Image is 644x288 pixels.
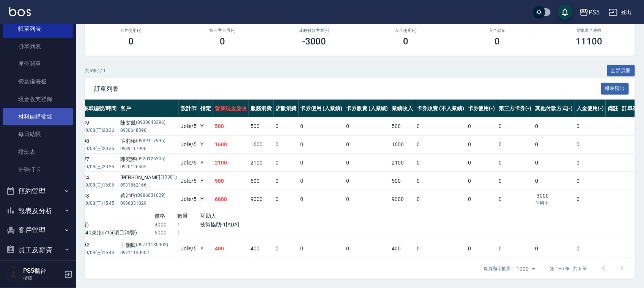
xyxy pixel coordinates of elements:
[3,73,73,90] a: 營業儀表板
[277,28,351,33] h2: 其他付款方式(-)
[120,127,177,134] p: 0930648396
[533,154,575,172] td: 0
[179,190,199,208] td: Jolie /5
[3,201,73,221] button: 報表及分析
[198,240,213,258] td: Y
[3,55,73,73] a: 座位開單
[535,200,573,207] p: 信用卡
[179,117,199,135] td: Jolie /5
[344,172,390,190] td: 0
[415,154,466,172] td: 0
[3,161,73,178] a: 掃碼打卡
[120,192,177,200] div: 蔡沛瑄
[161,174,177,182] p: (13381)
[274,100,299,117] th: 店販消費
[274,154,299,172] td: 0
[390,240,415,258] td: 400
[466,136,497,153] td: 0
[607,65,635,77] button: 全部展開
[249,136,274,153] td: 1600
[83,163,117,170] p: 10/08 (三) 20:35
[120,249,177,256] p: 09711130902
[136,192,166,200] p: (0986031029)
[274,172,299,190] td: 0
[344,154,390,172] td: 0
[274,190,299,208] td: 0
[136,241,168,249] p: (09711130902)
[120,241,177,249] div: 王韻庭
[466,117,497,135] td: 0
[136,137,166,145] p: (0989117996)
[533,100,575,117] th: 其他付款方式(-)
[120,163,177,170] p: 0920126305
[249,100,274,117] th: 服務消費
[3,240,73,260] button: 員工及薪資
[177,213,188,219] span: 數量
[553,28,626,33] h2: 營業現金應收
[249,190,274,208] td: 9000
[81,190,118,208] td: #3
[81,154,118,172] td: #7
[575,172,606,190] td: 0
[483,265,511,272] p: 每頁顯示數量
[81,100,118,117] th: 帳單編號/時間
[83,182,117,188] p: 10/08 (三) 16:06
[136,119,166,127] p: (0930648396)
[299,190,345,208] td: 0
[415,172,466,190] td: 0
[344,136,390,153] td: 0
[533,117,575,135] td: 0
[495,36,500,47] h3: 0
[9,7,31,16] img: Logo
[213,240,249,258] td: 400
[344,190,390,208] td: 0
[299,172,345,190] td: 0
[415,190,466,208] td: 0
[154,221,177,229] p: 3000
[120,182,177,188] p: 0931862166
[3,20,73,38] a: 帳單列表
[403,36,408,47] h3: 0
[213,190,249,208] td: 6000
[94,28,168,33] h2: 卡券使用(-)
[550,265,587,272] p: 第 1–6 筆 共 6 筆
[461,28,534,33] h2: 入金儲值
[213,100,249,117] th: 營業現金應收
[497,190,534,208] td: 0
[299,154,345,172] td: 0
[344,117,390,135] td: 0
[83,200,117,207] p: 10/08 (三) 15:45
[3,143,73,161] a: 排班表
[186,28,260,33] h2: 第三方卡券(-)
[198,100,213,117] th: 指定
[179,136,199,153] td: Jolie /5
[249,117,274,135] td: 500
[369,28,443,33] h2: 入金使用(-)
[344,240,390,258] td: 0
[299,136,345,153] td: 0
[514,258,538,279] div: 1000
[576,5,603,20] button: PS5
[198,172,213,190] td: Y
[575,240,606,258] td: 0
[179,154,199,172] td: Jolie /5
[466,190,497,208] td: 0
[575,154,606,172] td: 0
[274,117,299,135] td: 0
[200,213,216,219] span: 互助人
[390,154,415,172] td: 2100
[136,155,166,163] p: (0920126305)
[179,240,199,258] td: Jolie /5
[589,8,600,17] div: PS5
[606,100,620,117] th: 備註
[154,229,177,237] p: 6000
[200,221,268,229] p: 技術協助-1[ADA]
[3,108,73,125] a: 材料自購登錄
[390,172,415,190] td: 500
[299,240,345,258] td: 0
[3,260,73,279] button: 商品管理
[415,100,466,117] th: 卡券販賣 (不入業績)
[390,100,415,117] th: 業績收入
[533,190,575,208] td: -3000
[179,100,199,117] th: 設計師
